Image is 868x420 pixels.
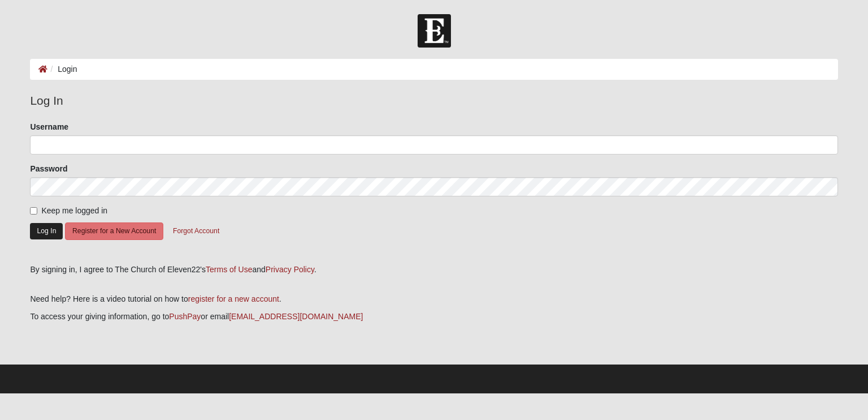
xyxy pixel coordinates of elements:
[30,207,37,215] input: Keep me logged in
[41,206,107,215] span: Keep me logged in
[30,311,837,323] p: To access your giving information, go to or email
[166,222,227,240] button: Forgot Account
[206,265,252,274] a: Terms of Use
[65,222,163,240] button: Register for a New Account
[169,312,201,321] a: PushPay
[188,294,279,303] a: register for a new account
[30,223,63,239] button: Log In
[30,264,837,276] div: By signing in, I agree to The Church of Eleven22's and .
[229,312,363,321] a: [EMAIL_ADDRESS][DOMAIN_NAME]
[266,265,314,274] a: Privacy Policy
[418,14,451,48] img: Church of Eleven22 Logo
[30,92,837,110] legend: Log In
[30,163,67,174] label: Password
[30,121,68,132] label: Username
[47,63,77,75] li: Login
[30,293,837,305] p: Need help? Here is a video tutorial on how to .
